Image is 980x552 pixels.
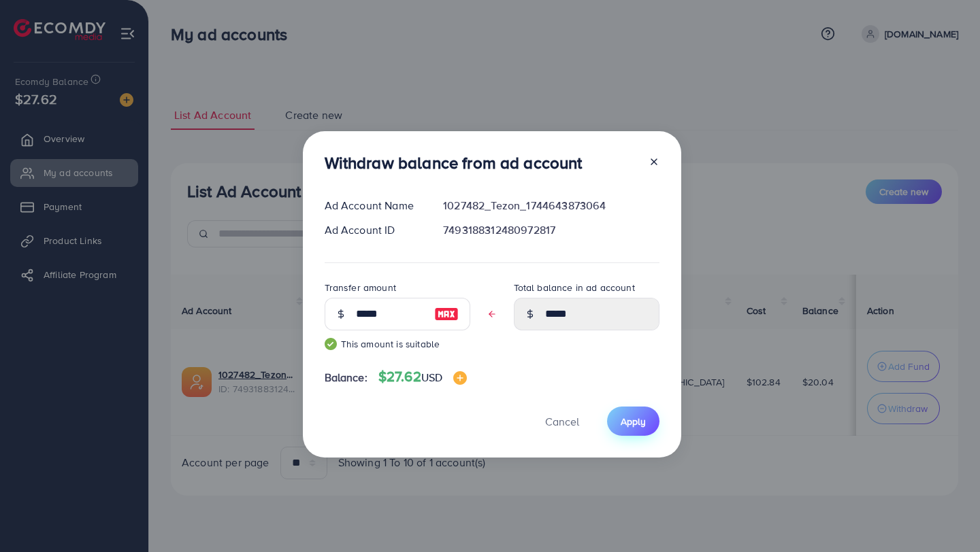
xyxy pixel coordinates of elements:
[325,281,396,294] label: Transfer amount
[514,281,635,294] label: Total balance in ad account
[621,415,646,428] span: Apply
[607,407,659,436] button: Apply
[314,198,433,213] div: Ad Account Name
[432,198,670,213] div: 1027482_Tezon_1744643873064
[528,407,596,436] button: Cancel
[922,491,970,542] iframe: Chat
[434,306,459,322] img: image
[545,414,579,429] span: Cancel
[314,222,433,238] div: Ad Account ID
[325,338,337,350] img: guide
[421,370,442,385] span: USD
[325,337,470,351] small: This amount is suitable
[325,153,583,173] h3: Withdraw balance from ad account
[453,371,467,385] img: image
[378,368,467,385] h4: $27.62
[325,370,367,385] span: Balance:
[432,222,670,238] div: 7493188312480972817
